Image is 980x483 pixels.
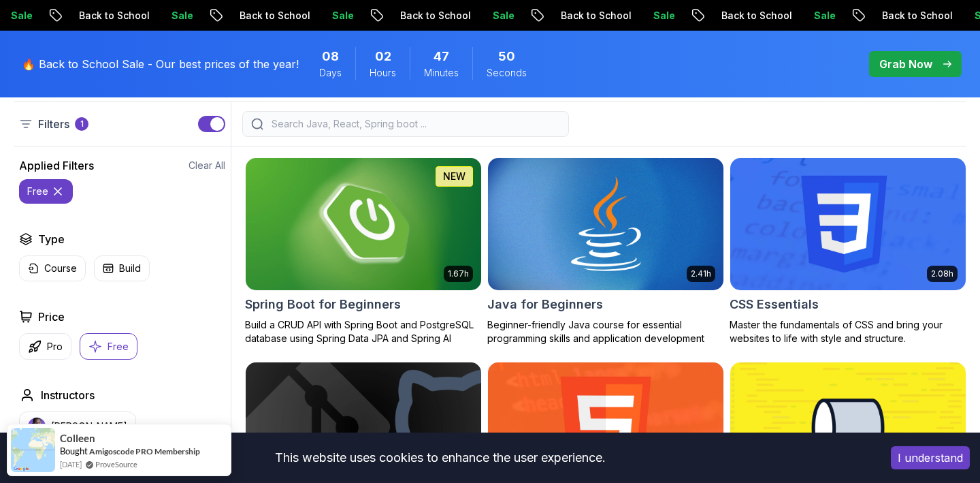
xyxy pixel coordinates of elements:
span: Seconds [487,66,527,80]
span: Hours [370,66,396,80]
img: instructor img [28,418,46,435]
span: Bought [60,446,88,456]
p: Back to School [53,9,146,22]
p: 🔥 Back to School Sale - Our best prices of the year! [22,56,299,72]
span: 2 Hours [375,47,391,66]
p: Pro [47,340,63,354]
p: Back to School [856,9,949,22]
p: Course [44,262,77,275]
p: Free [108,340,129,354]
p: Build [119,262,141,275]
h2: Type [38,231,65,247]
span: 50 Seconds [498,47,515,66]
p: [PERSON_NAME] [51,420,127,433]
h2: Java for Beginners [487,295,603,314]
p: 1 [80,119,84,129]
button: instructor img[PERSON_NAME] [19,411,136,441]
button: Clear All [189,159,225,172]
span: Days [319,66,342,80]
span: Colleen [60,433,95,444]
input: Search Java, React, Spring boot ... [269,117,560,131]
p: Sale [627,9,671,22]
p: Back to School [535,9,627,22]
img: CSS Essentials card [730,158,966,290]
button: Course [19,255,86,281]
a: CSS Essentials card2.08hCSS EssentialsMaster the fundamentals of CSS and bring your websites to l... [730,157,966,345]
p: free [27,185,48,198]
img: Spring Boot for Beginners card [240,155,487,293]
button: Build [94,255,150,281]
img: provesource social proof notification image [11,428,55,472]
div: This website uses cookies to enhance the user experience. [10,443,870,473]
span: [DATE] [60,458,82,470]
p: 1.67h [448,268,469,279]
p: Sale [146,9,189,22]
h2: Spring Boot for Beginners [245,295,401,314]
span: Minutes [424,66,459,80]
span: 8 Days [322,47,339,66]
a: ProveSource [95,458,137,470]
span: 47 Minutes [434,47,449,66]
a: Amigoscode PRO Membership [89,446,200,456]
p: 2.08h [931,268,953,279]
p: Beginner-friendly Java course for essential programming skills and application development [487,318,724,345]
h2: Price [38,309,65,325]
img: Java for Beginners card [488,158,723,290]
p: 2.41h [691,268,711,279]
p: Grab Now [879,56,932,72]
p: Sale [788,9,832,22]
h2: CSS Essentials [730,295,819,314]
h2: Instructors [41,387,95,403]
p: Master the fundamentals of CSS and bring your websites to life with style and structure. [730,318,966,345]
h2: Applied Filters [19,157,94,174]
button: Pro [19,333,71,360]
p: Build a CRUD API with Spring Boot and PostgreSQL database using Spring Data JPA and Spring AI [245,318,482,345]
p: Filters [38,116,69,132]
p: Sale [467,9,510,22]
p: Back to School [214,9,306,22]
a: Java for Beginners card2.41hJava for BeginnersBeginner-friendly Java course for essential program... [487,157,724,345]
p: Sale [306,9,350,22]
p: Back to School [374,9,467,22]
button: Free [80,333,137,360]
p: Back to School [696,9,788,22]
button: free [19,179,73,204]
button: Accept cookies [891,446,970,469]
p: NEW [443,170,465,183]
a: Spring Boot for Beginners card1.67hNEWSpring Boot for BeginnersBuild a CRUD API with Spring Boot ... [245,157,482,345]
